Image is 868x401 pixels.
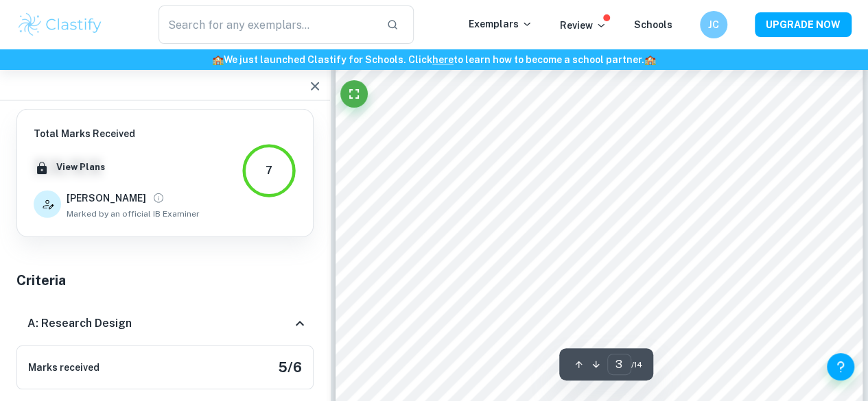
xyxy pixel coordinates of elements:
[28,360,99,375] h6: Marks received
[67,191,146,206] h6: [PERSON_NAME]
[631,359,642,371] span: / 14
[34,126,200,141] h6: Total Marks Received
[755,12,852,37] button: UPGRADE NOW
[469,16,532,32] p: Exemplars
[16,11,104,38] img: Clastify logo
[3,52,865,67] h6: We just launched Clastify for Schools. Click to learn how to become a school partner.
[16,270,314,291] h5: Criteria
[67,208,200,220] span: Marked by an official IB Examiner
[560,18,607,33] p: Review
[432,54,454,65] a: here
[340,80,368,108] button: Fullscreen
[27,315,132,332] h6: A: Research Design
[159,5,375,44] input: Search for any exemplars...
[266,162,272,179] div: 7
[644,54,656,65] span: 🏫
[278,357,302,378] h5: 5 / 6
[16,302,314,345] div: A: Research Design
[149,189,168,208] button: View full profile
[700,11,727,38] button: JC
[827,353,854,380] button: Help and Feedback
[634,19,672,30] a: Schools
[53,157,108,178] button: View Plans
[212,54,224,65] span: 🏫
[706,17,722,32] h6: JC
